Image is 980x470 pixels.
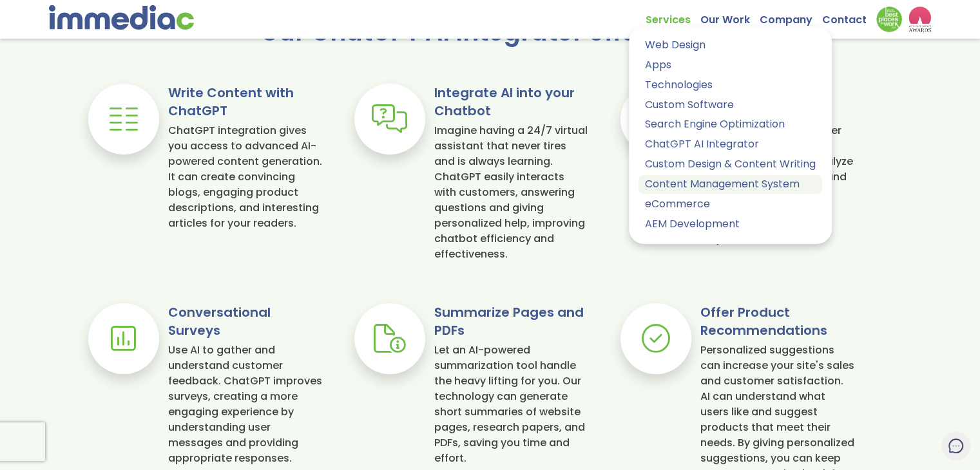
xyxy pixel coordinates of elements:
div: ChatGPT integration gives you access to advanced AI-powered content generation. It can create con... [168,123,322,231]
a: eCommerce [639,195,822,214]
img: Down [876,6,902,32]
a: Services [646,6,700,26]
h3: Integrate AI into your Chatbot [434,84,588,120]
a: Custom Software [639,96,822,115]
a: Company [760,6,822,26]
h3: Write Content with ChatGPT [168,84,322,120]
img: logo2_wea_nobg.webp [908,6,931,32]
h3: Conversational Surveys [168,303,322,339]
h3: Summarize Pages and PDFs [434,303,588,339]
a: Technologies [639,76,822,95]
a: Custom Design & Content Writing [639,155,822,174]
div: Imagine having a 24/7 virtual assistant that never tires and is always learning. ChatGPT easily i... [434,123,588,262]
a: Our Work [700,6,760,26]
img: immediac [49,5,194,30]
a: Web Design [639,36,822,55]
h3: Offer Product Recommendations [700,303,854,339]
a: Content Management System [639,175,822,194]
a: Apps [639,56,822,75]
div: Use AI to gather and understand customer feedback. ChatGPT improves surveys, creating a more enga... [168,343,322,466]
a: Contact [822,6,876,26]
a: AEM Development [639,215,822,234]
div: Let an AI-powered summarization tool handle the heavy lifting for you. Our technology can generat... [434,343,588,466]
a: ChatGPT AI Integrator [639,135,822,154]
a: Search Engine Optimization [639,115,822,134]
